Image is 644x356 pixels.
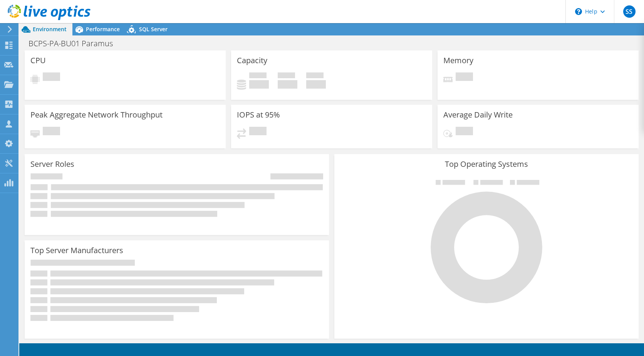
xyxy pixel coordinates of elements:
[30,160,74,168] h3: Server Roles
[86,25,120,33] span: Performance
[237,56,267,65] h3: Capacity
[443,111,513,119] h3: Average Daily Write
[249,80,269,89] h4: 0 GiB
[456,72,473,83] span: Pending
[43,72,60,83] span: Pending
[340,160,633,168] h3: Top Operating Systems
[139,25,168,33] span: SQL Server
[25,39,125,48] h1: BCPS-PA-BU01 Paramus
[30,56,46,65] h3: CPU
[278,72,295,80] span: Free
[306,80,326,89] h4: 0 GiB
[30,111,163,119] h3: Peak Aggregate Network Throughput
[33,25,67,33] span: Environment
[278,80,297,89] h4: 0 GiB
[443,56,473,65] h3: Memory
[456,127,473,137] span: Pending
[249,127,267,137] span: Pending
[237,111,280,119] h3: IOPS at 95%
[575,8,582,15] svg: \n
[30,246,123,255] h3: Top Server Manufacturers
[249,72,267,80] span: Used
[623,5,636,18] span: SS
[43,127,60,137] span: Pending
[306,72,324,80] span: Total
